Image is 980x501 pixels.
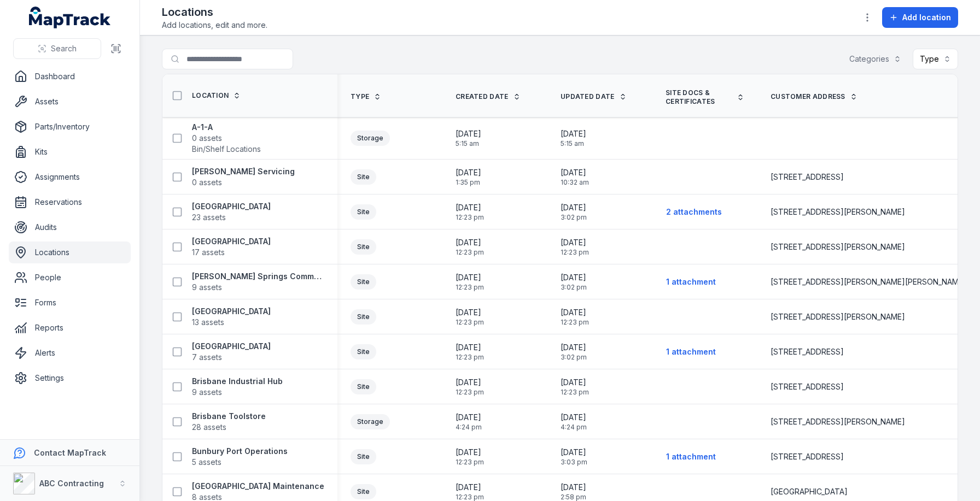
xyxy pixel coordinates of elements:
[192,166,295,188] a: [PERSON_NAME] Servicing0 assets
[456,202,484,213] span: [DATE]
[351,484,376,499] div: Site
[902,12,951,23] span: Add location
[29,7,111,28] a: MapTrack
[351,131,390,146] div: Storage
[561,447,587,467] time: 13/02/2025, 3:03:38 pm
[456,139,481,148] span: 5:15 am
[561,128,586,148] time: 01/07/2025, 5:15:11 am
[561,167,589,187] time: 22/07/2025, 10:32:31 am
[456,213,484,222] span: 12:23 pm
[9,241,131,263] a: Locations
[771,276,966,287] span: [STREET_ADDRESS][PERSON_NAME][PERSON_NAME]
[456,248,484,257] span: 12:23 pm
[9,367,131,389] a: Settings
[456,202,484,222] time: 05/02/2025, 12:23:04 pm
[666,89,732,106] span: Site Docs & Certificates
[561,447,587,458] span: [DATE]
[9,116,131,138] a: Parts/Inventory
[771,486,848,497] span: [GEOGRAPHIC_DATA]
[561,202,587,213] span: [DATE]
[561,412,587,432] time: 23/01/2025, 4:24:08 pm
[456,447,484,467] time: 05/02/2025, 12:23:04 pm
[771,207,905,217] span: [STREET_ADDRESS][PERSON_NAME]
[192,376,283,398] a: Brisbane Industrial Hub9 assets
[192,201,271,212] strong: [GEOGRAPHIC_DATA]
[456,412,482,432] time: 23/01/2025, 4:24:08 pm
[192,122,261,133] strong: A-1-A
[882,7,958,28] button: Add location
[456,167,481,178] span: [DATE]
[561,92,627,101] a: Updated Date
[456,377,484,388] span: [DATE]
[561,167,589,178] span: [DATE]
[666,272,716,292] button: 1 attachment
[192,282,222,293] span: 9 assets
[771,451,844,462] span: [STREET_ADDRESS]
[456,423,482,432] span: 4:24 pm
[456,167,481,187] time: 30/06/2025, 1:35:12 pm
[192,271,324,293] a: [PERSON_NAME] Springs Commercial Hub9 assets
[351,344,376,359] div: Site
[162,20,267,31] span: Add locations, edit and more.
[561,272,587,292] time: 13/02/2025, 3:02:45 pm
[456,482,484,493] span: [DATE]
[192,457,221,468] span: 5 assets
[456,307,484,327] time: 05/02/2025, 12:23:04 pm
[561,237,589,248] span: [DATE]
[561,377,589,397] time: 05/02/2025, 12:23:04 pm
[456,128,481,148] time: 01/07/2025, 5:15:11 am
[192,376,283,387] strong: Brisbane Industrial Hub
[9,292,131,314] a: Forms
[192,352,222,363] span: 7 assets
[351,239,376,255] div: Site
[456,458,484,467] span: 12:23 pm
[456,388,484,397] span: 12:23 pm
[561,388,589,397] span: 12:23 pm
[9,66,131,87] a: Dashboard
[351,449,376,464] div: Site
[456,353,484,362] span: 12:23 pm
[192,411,266,433] a: Brisbane Toolstore28 assets
[561,202,587,222] time: 13/02/2025, 3:02:38 pm
[34,448,106,457] strong: Contact MapTrack
[771,416,905,427] span: [STREET_ADDRESS][PERSON_NAME]
[561,353,587,362] span: 3:02 pm
[9,342,131,364] a: Alerts
[456,307,484,318] span: [DATE]
[192,481,324,492] strong: [GEOGRAPHIC_DATA] Maintenance
[192,306,271,317] strong: [GEOGRAPHIC_DATA]
[561,248,589,257] span: 12:23 pm
[561,272,587,283] span: [DATE]
[561,178,589,187] span: 10:32 am
[561,128,586,139] span: [DATE]
[561,92,615,101] span: Updated Date
[771,92,845,101] span: Customer address
[561,482,586,493] span: [DATE]
[456,272,484,283] span: [DATE]
[192,122,261,155] a: A-1-A0 assetsBin/Shelf Locations
[192,317,224,328] span: 13 assets
[456,237,484,257] time: 05/02/2025, 12:23:04 pm
[456,237,484,248] span: [DATE]
[771,241,905,252] span: [STREET_ADDRESS][PERSON_NAME]
[771,311,905,322] span: [STREET_ADDRESS][PERSON_NAME]
[51,43,77,54] span: Search
[9,216,131,238] a: Audits
[561,342,587,353] span: [DATE]
[842,49,908,69] button: Categories
[192,91,241,100] a: Location
[351,92,369,101] span: Type
[192,271,324,282] strong: [PERSON_NAME] Springs Commercial Hub
[192,212,226,223] span: 23 assets
[561,458,587,467] span: 3:03 pm
[561,307,589,318] span: [DATE]
[192,177,222,188] span: 0 assets
[666,341,716,362] button: 1 attachment
[162,4,267,20] h2: Locations
[771,346,844,357] span: [STREET_ADDRESS]
[351,414,390,429] div: Storage
[456,342,484,353] span: [DATE]
[456,342,484,362] time: 05/02/2025, 12:23:04 pm
[561,377,589,388] span: [DATE]
[351,204,376,220] div: Site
